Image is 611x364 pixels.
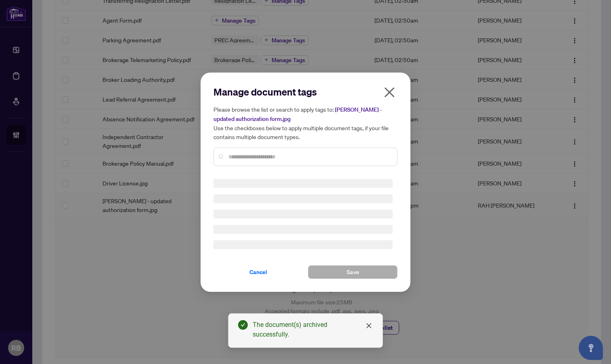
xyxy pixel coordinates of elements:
a: Close [364,321,373,330]
button: Save [308,265,398,279]
span: Cancel [249,266,267,279]
div: The document(s) archived successfully. [253,320,373,339]
span: check-circle [238,320,248,330]
span: close [366,322,372,329]
h5: Please browse the list or search to apply tags to: Use the checkboxes below to apply multiple doc... [213,105,398,141]
button: Open asap [579,336,603,360]
h2: Manage document tags [213,85,398,98]
span: [PERSON_NAME] - updated authorization form.jpg [213,106,382,123]
span: close [383,86,396,99]
button: Cancel [213,265,303,279]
